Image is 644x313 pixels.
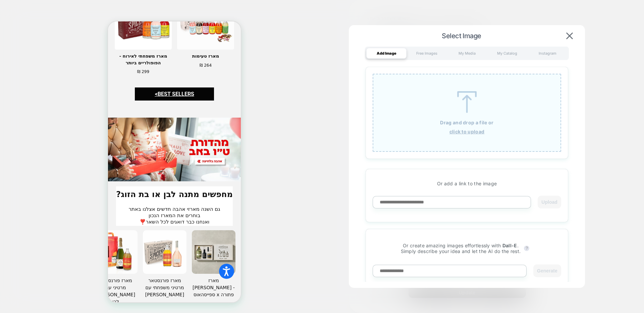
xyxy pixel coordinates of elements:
[452,91,482,113] img: dropzone
[7,32,64,45] div: מארז משפחתי לאירוח - הפופולריים ביותר
[84,256,127,285] a: מארז דירטי מרטיני - ספייסהאוס x פתורה
[7,32,64,53] a: מארז משפחתי לאירוח - הפופולריים ביותר
[449,129,485,134] u: click to upload
[401,243,521,254] p: Or create amazing images effortlessly with . Simply describe your idea and let the AI do the rest.
[524,246,529,251] button: ?
[69,32,126,46] a: מארז טעימות
[440,120,493,125] p: Drag and drop a file or
[8,168,125,178] strong: מחפשים מתנה לבן או בת הזוג?
[50,69,86,76] a: BEST SELLERS
[50,280,63,285] div: ‏219 ‏₪
[487,48,527,59] div: My Catalog
[84,256,127,277] div: מארז [PERSON_NAME] - ספייסהאוס x פתורה
[92,42,104,46] div: ‏264 ‏₪
[99,280,112,285] div: ‏269 ‏₪
[373,74,561,152] div: Drag and drop a file orclick to upload
[407,48,447,59] div: Free Images
[29,48,41,53] div: ‏299 ‏₪
[359,32,564,40] span: Select Image
[35,256,78,285] a: מארז פורנסטאר מרטיני משפחתי עם שרדונה
[69,32,126,38] div: מארז טעימות
[373,181,561,186] p: Or add a link to the image
[41,191,92,197] span: בוחרים את המארז הנכון
[447,48,487,59] div: My Media
[84,209,127,252] img: מארז דירטי מרטיני - ספייסהאוס x פתורה
[35,256,78,277] div: מארז פורנסטאר מרטיני משפחתי עם [PERSON_NAME]
[502,243,517,248] strong: Dall-E
[32,197,102,203] span: ואנחנו כבר דואגים לכל השאר❣️
[527,48,568,59] div: Instagram
[366,48,407,59] div: Add Image
[47,69,50,76] a: >
[35,209,78,252] img: מארז פורנסטאר מרטיני משפחתי עם שרדונה
[21,185,112,191] span: גם השנה מארזי אהבה חדשים אצלנו באתר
